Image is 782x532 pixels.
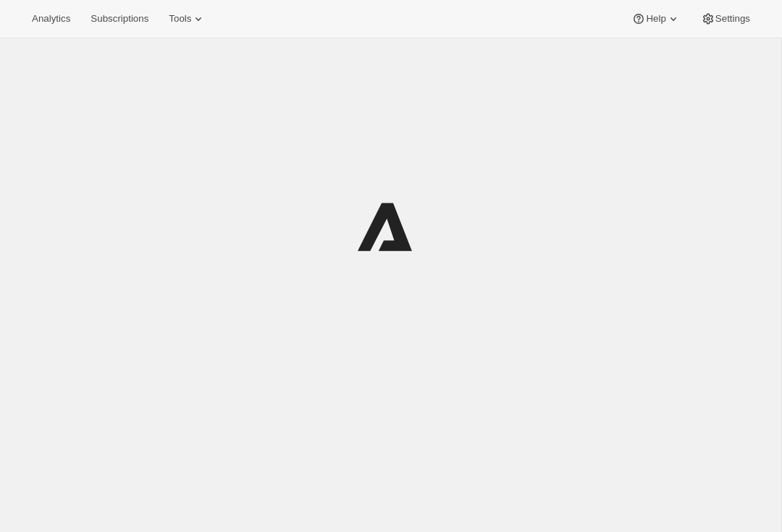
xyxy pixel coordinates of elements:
button: Analytics [23,9,79,29]
span: Tools [169,13,191,25]
span: Analytics [32,13,70,25]
button: Tools [160,9,214,29]
button: Help [623,9,689,29]
button: Subscriptions [82,9,157,29]
span: Subscriptions [91,13,148,25]
span: Settings [715,13,750,25]
span: Help [646,13,665,25]
button: Settings [692,9,759,29]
